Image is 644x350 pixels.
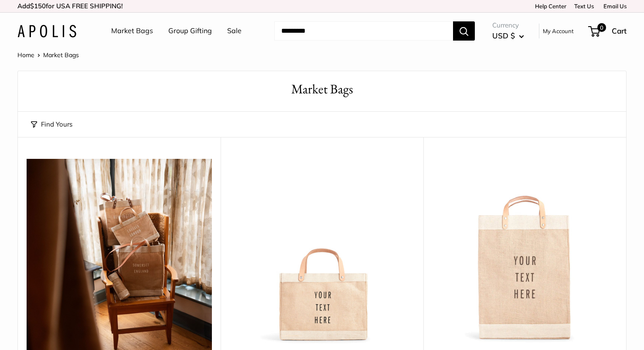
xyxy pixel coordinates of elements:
img: Petite Market Bag in Natural [229,159,415,344]
span: Market Bags [43,51,79,59]
a: Market Bags [111,24,153,38]
button: Search [453,21,475,41]
a: Help Center [532,3,566,10]
span: Currency [492,19,524,31]
h1: Market Bags [31,80,613,99]
img: Apolis [17,25,76,38]
button: USD $ [492,29,524,43]
a: Home [17,51,34,59]
a: Text Us [574,3,594,10]
a: My Account [543,26,574,36]
a: 0 Cart [589,24,627,38]
button: Find Yours [31,118,72,130]
input: Search... [274,21,453,41]
a: Petite Market Bag in NaturalPetite Market Bag in Natural [229,159,415,344]
span: $150 [30,2,46,10]
span: 0 [597,23,606,32]
a: Group Gifting [168,24,212,38]
a: Market Bag in NaturalMarket Bag in Natural [432,159,617,344]
span: Cart [612,26,627,35]
span: USD $ [492,31,515,40]
img: Market Bag in Natural [432,159,617,344]
nav: Breadcrumb [17,49,79,61]
a: Email Us [600,3,627,10]
a: Sale [227,24,242,38]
